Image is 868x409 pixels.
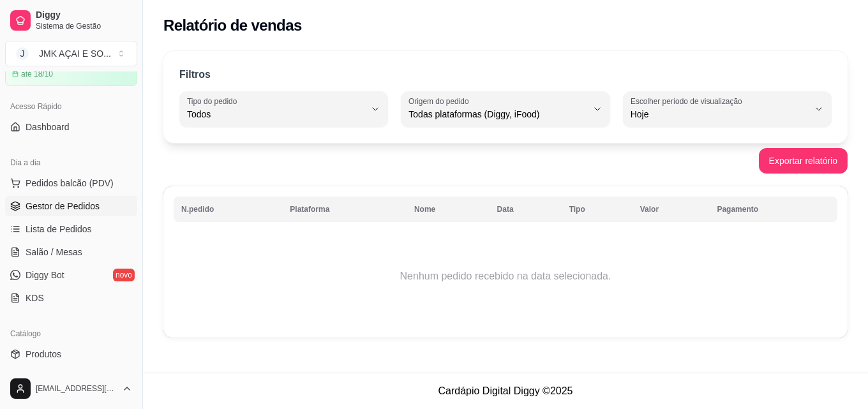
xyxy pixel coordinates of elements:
a: Gestor de Pedidos [5,196,137,216]
span: Dashboard [26,121,70,133]
span: Diggy [36,10,132,21]
th: Data [490,197,562,222]
label: Tipo do pedido [187,96,241,107]
a: Lista de Pedidos [5,219,137,239]
span: Todas plataformas (Diggy, iFood) [408,108,587,121]
footer: Cardápio Digital Diggy © 2025 [143,373,868,409]
h2: Relatório de vendas [163,15,302,36]
span: Lista de Pedidos [26,223,92,235]
th: Pagamento [709,197,837,222]
button: Exportar relatório [759,148,848,174]
span: Diggy Bot [26,269,64,281]
a: Produtos [5,344,137,364]
th: Plataforma [282,197,407,222]
div: JMK AÇAI E SO ... [39,47,111,60]
th: Valor [632,197,710,222]
div: Catálogo [5,323,137,344]
button: Escolher período de visualizaçãoHoje [623,91,832,127]
span: Sistema de Gestão [36,21,132,31]
button: [EMAIL_ADDRESS][DOMAIN_NAME] [5,373,137,404]
label: Origem do pedido [408,96,473,107]
div: Dia a dia [5,152,137,173]
a: Salão / Mesas [5,242,137,262]
th: N.pedido [174,197,282,222]
article: até 18/10 [21,69,53,79]
span: KDS [26,292,44,304]
button: Select a team [5,41,137,66]
a: KDS [5,288,137,308]
a: Diggy Botnovo [5,265,137,285]
button: Origem do pedidoTodas plataformas (Diggy, iFood) [401,91,610,127]
span: Hoje [631,108,809,121]
span: Produtos [26,348,61,361]
th: Tipo [562,197,632,222]
button: Tipo do pedidoTodos [179,91,388,127]
span: J [16,47,29,60]
span: Salão / Mesas [26,246,82,258]
p: Filtros [179,67,211,82]
a: DiggySistema de Gestão [5,5,137,36]
a: Dashboard [5,117,137,137]
label: Escolher período de visualização [631,96,746,107]
span: Todos [187,108,365,121]
div: Acesso Rápido [5,96,137,117]
button: Pedidos balcão (PDV) [5,173,137,193]
span: [EMAIL_ADDRESS][DOMAIN_NAME] [36,383,117,394]
td: Nenhum pedido recebido na data selecionada. [174,225,837,327]
a: Complementos [5,367,137,387]
th: Nome [407,197,490,222]
span: Pedidos balcão (PDV) [26,177,114,190]
span: Gestor de Pedidos [26,200,100,212]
